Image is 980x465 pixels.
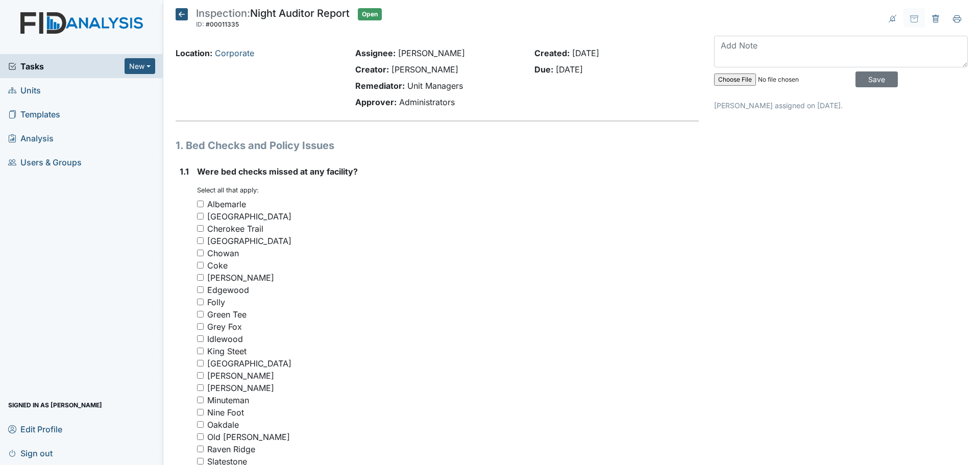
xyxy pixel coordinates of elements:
div: [GEOGRAPHIC_DATA] [207,235,291,247]
strong: Creator: [355,64,389,75]
input: Old [PERSON_NAME] [197,433,204,440]
small: Select all that apply: [197,186,259,194]
span: Were bed checks missed at any facility? [197,166,358,177]
input: Slatestone [197,458,204,464]
input: Chowan [197,250,204,256]
div: Albemarle [207,198,246,210]
span: Signed in as [PERSON_NAME] [8,397,102,413]
input: Raven Ridge [197,446,204,452]
strong: Assignee: [355,48,396,58]
p: [PERSON_NAME] assigned on [DATE]. [714,100,968,111]
input: [GEOGRAPHIC_DATA] [197,360,204,366]
div: Coke [207,259,228,272]
input: Oakdale [197,421,204,428]
input: King Steet [197,348,204,354]
div: [GEOGRAPHIC_DATA] [207,357,291,370]
span: Administrators [399,97,455,107]
span: [PERSON_NAME] [391,64,458,75]
input: [PERSON_NAME] [197,372,204,379]
strong: Due: [534,64,553,75]
div: Idlewood [207,333,243,345]
span: Unit Managers [407,81,463,91]
input: Idlewood [197,335,204,342]
div: Grey Fox [207,321,242,333]
div: Edgewood [207,284,249,296]
input: Cherokee Trail [197,225,204,232]
span: Open [358,8,382,20]
input: Edgewood [197,286,204,293]
div: Minuteman [207,394,249,406]
div: Folly [207,296,225,308]
span: #00011335 [206,20,239,28]
strong: Approver: [355,97,397,107]
div: King Steet [207,345,247,357]
a: Tasks [8,60,125,72]
input: Green Tee [197,311,204,317]
div: [PERSON_NAME] [207,370,274,382]
div: Oakdale [207,419,239,431]
div: Cherokee Trail [207,223,263,235]
div: [PERSON_NAME] [207,272,274,284]
span: Inspection: [196,7,250,19]
input: Albemarle [197,201,204,207]
input: Coke [197,262,204,268]
span: [PERSON_NAME] [398,48,465,58]
input: Grey Fox [197,323,204,330]
strong: Created: [534,48,570,58]
input: Nine Foot [197,409,204,415]
input: [PERSON_NAME] [197,384,204,391]
span: Users & Groups [8,154,82,170]
span: Edit Profile [8,421,62,437]
div: Night Auditor Report [196,8,350,31]
label: 1.1 [180,165,189,178]
input: [PERSON_NAME] [197,274,204,281]
div: Chowan [207,247,239,259]
input: Minuteman [197,397,204,403]
div: Green Tee [207,308,247,321]
strong: Location: [176,48,212,58]
input: [GEOGRAPHIC_DATA] [197,213,204,219]
span: [DATE] [556,64,583,75]
strong: Remediator: [355,81,405,91]
input: [GEOGRAPHIC_DATA] [197,237,204,244]
h1: 1. Bed Checks and Policy Issues [176,138,699,153]
input: Folly [197,299,204,305]
div: Raven Ridge [207,443,255,455]
span: Units [8,82,41,98]
a: Corporate [215,48,254,58]
div: [PERSON_NAME] [207,382,274,394]
span: Analysis [8,130,54,146]
div: Nine Foot [207,406,244,419]
div: [GEOGRAPHIC_DATA] [207,210,291,223]
div: Old [PERSON_NAME] [207,431,290,443]
span: [DATE] [572,48,599,58]
span: Sign out [8,445,53,461]
span: ID: [196,20,204,28]
input: Save [855,71,898,87]
span: Templates [8,106,60,122]
button: New [125,58,155,74]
